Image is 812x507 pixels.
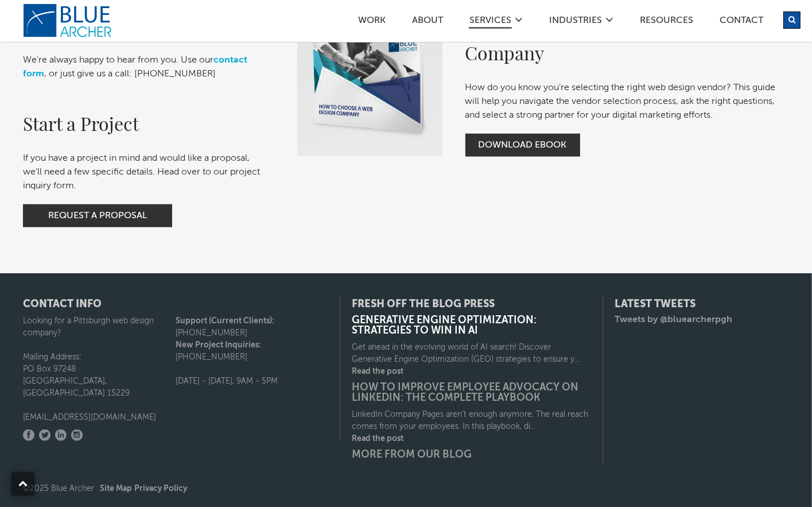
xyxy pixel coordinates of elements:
[23,412,176,424] p: [EMAIL_ADDRESS][DOMAIN_NAME]
[176,341,261,349] strong: New Project Inquiries:
[176,315,328,339] p: [PHONE_NUMBER]
[352,342,591,366] p: Get ahead in the evolving world of AI search! Discover Generative Engine Optimization (GEO) strat...
[176,339,328,363] p: [PHONE_NUMBER]
[176,317,274,325] strong: Support (Current Clients):
[39,429,50,441] a: Twitter
[23,53,263,81] p: We're always happy to hear from you. Use our , or just give us a call: [PHONE_NUMBER]
[297,11,442,156] img: How to Choose a Web Design Company
[23,152,263,193] p: If you have a project in mind and would like a proposal, we'll need a few specific details. Head ...
[352,315,591,336] a: Generative Engine Optimization: Strategies to Win in AI
[465,134,580,157] a: Download Ebook
[23,315,176,339] p: Looking for a Pittsburgh web design company?
[352,450,591,460] a: More from our blog
[352,366,591,378] a: Read the post
[55,429,67,441] a: LinkedIn
[411,16,444,28] a: ABOUT
[134,485,187,493] a: Privacy Policy
[549,16,603,28] a: Industries
[23,485,187,493] span: ©2025 Blue Archer
[719,16,764,28] a: Contact
[100,485,132,493] a: Site Map
[352,433,591,445] a: Read the post
[469,16,512,29] a: SERVICES
[358,16,386,28] a: Work
[23,204,172,227] a: Request a Proposal
[615,315,732,324] a: Tweets by @bluearcherpgh
[639,16,694,28] a: Resources
[615,299,789,309] h4: Latest Tweets
[352,409,591,433] p: LinkedIn Company Pages aren’t enough anymore. The real reach comes from your employees. In this p...
[352,299,591,309] h4: Fresh Off the Blog Press
[23,299,328,309] h4: CONTACT INFO
[23,110,263,137] h2: Start a Project
[176,376,328,388] p: [DATE] - [DATE], 9AM - 5PM
[465,81,778,122] p: How do you know you’re selecting the right web design vendor? This guide will help you navigate t...
[352,382,591,403] a: How to Improve Employee Advocacy on LinkedIn: The Complete Playbook
[71,429,83,441] a: Instagram
[23,351,176,400] p: Mailing Address: PO Box 97248 [GEOGRAPHIC_DATA], [GEOGRAPHIC_DATA] 15229
[23,3,115,38] a: logo
[23,429,34,441] a: Facebook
